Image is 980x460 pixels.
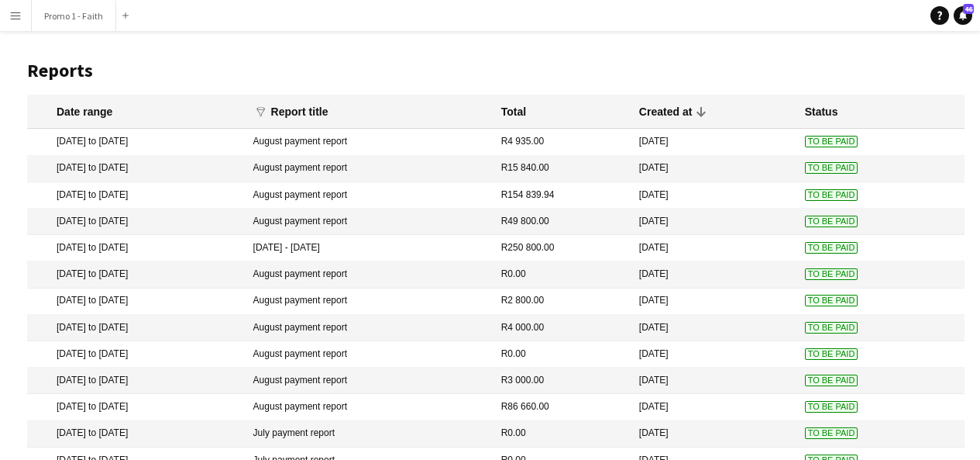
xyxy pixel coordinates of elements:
[805,348,858,360] span: To Be Paid
[493,156,631,182] mat-cell: R15 840.00
[246,209,493,235] mat-cell: August payment report
[246,235,493,261] mat-cell: [DATE] - [DATE]
[631,156,797,182] mat-cell: [DATE]
[805,375,858,386] span: To Be Paid
[32,1,116,31] button: Promo 1 - Faith
[27,182,246,209] mat-cell: [DATE] to [DATE]
[27,289,246,315] mat-cell: [DATE] to [DATE]
[493,289,631,315] mat-cell: R2 800.00
[493,394,631,420] mat-cell: R86 660.00
[631,421,797,448] mat-cell: [DATE]
[246,421,493,448] mat-cell: July payment report
[493,129,631,155] mat-cell: R4 935.00
[27,209,246,235] mat-cell: [DATE] to [DATE]
[631,235,797,261] mat-cell: [DATE]
[805,295,858,306] span: To Be Paid
[631,315,797,341] mat-cell: [DATE]
[27,129,246,155] mat-cell: [DATE] to [DATE]
[805,189,858,201] span: To Be Paid
[805,105,838,119] div: Status
[493,261,631,288] mat-cell: R0.00
[57,105,112,119] div: Date range
[27,368,246,394] mat-cell: [DATE] to [DATE]
[631,129,797,155] mat-cell: [DATE]
[271,105,342,119] div: Report title
[493,315,631,341] mat-cell: R4 000.00
[493,421,631,448] mat-cell: R0.00
[246,129,493,155] mat-cell: August payment report
[493,182,631,209] mat-cell: R154 839.94
[271,105,328,119] div: Report title
[246,341,493,368] mat-cell: August payment report
[631,289,797,315] mat-cell: [DATE]
[631,368,797,394] mat-cell: [DATE]
[805,162,858,174] span: To Be Paid
[954,6,972,25] a: 46
[493,235,631,261] mat-cell: R250 800.00
[493,341,631,368] mat-cell: R0.00
[631,261,797,288] mat-cell: [DATE]
[246,261,493,288] mat-cell: August payment report
[493,368,631,394] mat-cell: R3 000.00
[27,341,246,368] mat-cell: [DATE] to [DATE]
[246,289,493,315] mat-cell: August payment report
[639,105,706,119] div: Created at
[631,394,797,420] mat-cell: [DATE]
[27,394,246,420] mat-cell: [DATE] to [DATE]
[246,394,493,420] mat-cell: August payment report
[246,156,493,182] mat-cell: August payment report
[27,156,246,182] mat-cell: [DATE] to [DATE]
[246,315,493,341] mat-cell: August payment report
[493,209,631,235] mat-cell: R49 800.00
[27,235,246,261] mat-cell: [DATE] to [DATE]
[246,368,493,394] mat-cell: August payment report
[805,216,858,227] span: To Be Paid
[639,105,692,119] div: Created at
[246,182,493,209] mat-cell: August payment report
[805,322,858,334] span: To Be Paid
[631,341,797,368] mat-cell: [DATE]
[805,401,858,413] span: To Be Paid
[631,209,797,235] mat-cell: [DATE]
[805,136,858,147] span: To Be Paid
[805,268,858,280] span: To Be Paid
[963,4,974,14] span: 46
[805,427,858,439] span: To Be Paid
[27,261,246,288] mat-cell: [DATE] to [DATE]
[27,421,246,448] mat-cell: [DATE] to [DATE]
[631,182,797,209] mat-cell: [DATE]
[501,105,526,119] div: Total
[27,315,246,341] mat-cell: [DATE] to [DATE]
[27,59,965,82] h1: Reports
[805,242,858,254] span: To Be Paid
